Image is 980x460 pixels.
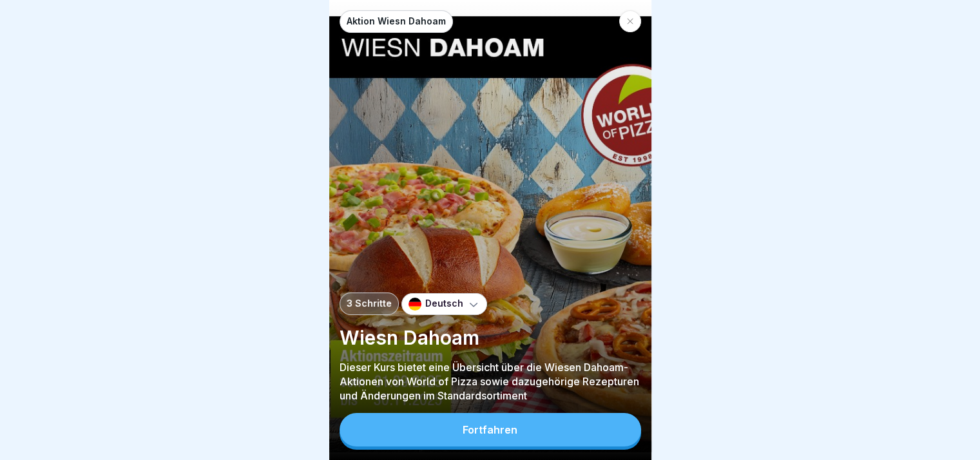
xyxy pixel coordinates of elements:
div: Fortfahren [463,424,517,436]
p: 3 Schritte [347,298,392,309]
p: Dieser Kurs bietet eine Übersicht über die Wiesen Dahoam-Aktionen von World of Pizza sowie dazuge... [340,360,641,403]
p: Deutsch [425,298,463,309]
p: Wiesn Dahoam [340,325,641,350]
button: Fortfahren [340,413,641,446]
p: Aktion Wiesn Dahoam [347,16,446,27]
img: de.svg [408,298,421,311]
